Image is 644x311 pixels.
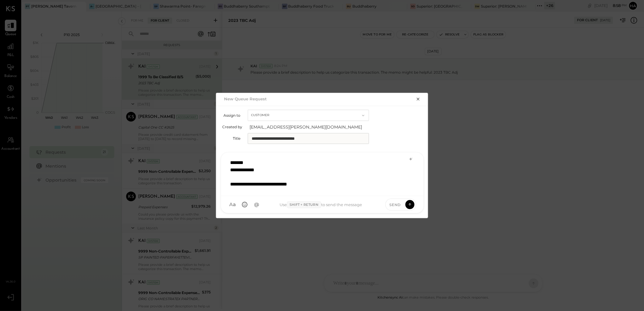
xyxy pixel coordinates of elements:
button: @ [251,199,262,210]
span: @ [254,202,260,208]
span: Send [389,202,401,207]
span: [EMAIL_ADDRESS][PERSON_NAME][DOMAIN_NAME] [250,124,371,130]
span: Shift + Return [287,201,321,209]
label: Title [222,136,240,141]
label: Assign to [222,113,240,118]
span: a [233,202,236,208]
button: Customer [248,110,369,121]
h2: New Queue Request [224,96,267,101]
button: Aa [227,199,238,210]
label: Created by [222,125,242,129]
div: Use to send the message [262,201,379,209]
